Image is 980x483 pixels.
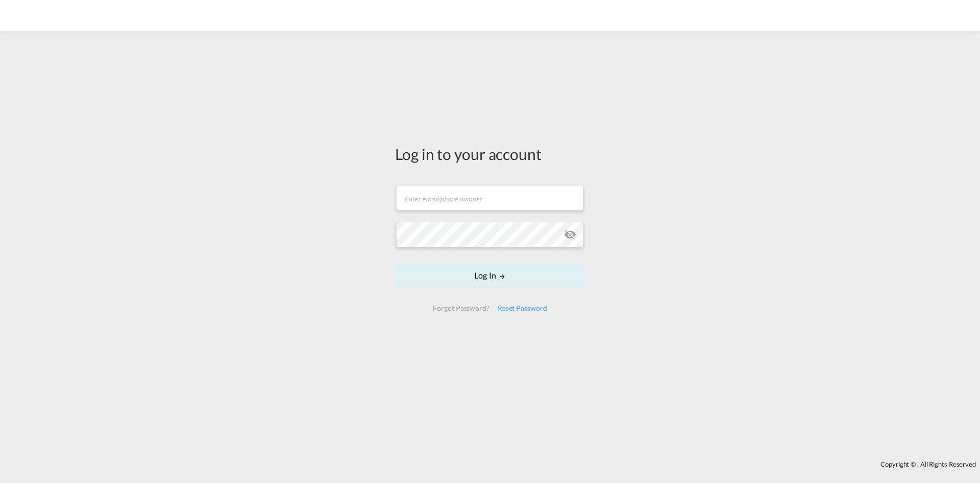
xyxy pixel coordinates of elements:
[395,143,585,165] div: Log in to your account
[395,263,585,288] button: LOGIN
[494,299,551,317] div: Reset Password
[429,299,493,317] div: Forgot Password?
[564,228,576,241] md-icon: icon-eye-off
[396,185,583,211] input: Enter email/phone number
